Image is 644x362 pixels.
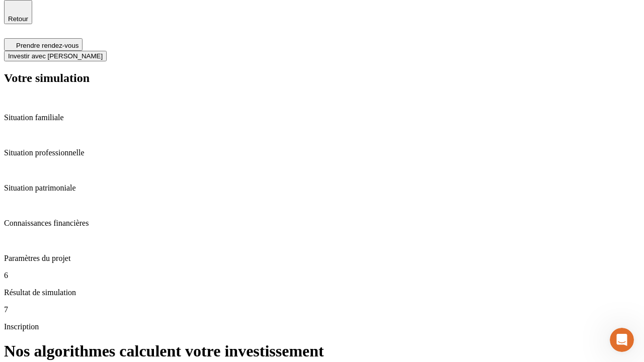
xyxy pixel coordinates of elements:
p: Inscription [4,322,640,331]
button: Prendre rendez-vous [4,38,83,51]
p: Situation professionnelle [4,148,640,157]
p: 7 [4,305,640,314]
p: Connaissances financières [4,219,640,228]
span: Investir avec [PERSON_NAME] [8,52,103,60]
p: Situation patrimoniale [4,184,640,193]
p: Résultat de simulation [4,288,640,297]
h2: Votre simulation [4,71,640,85]
span: Prendre rendez-vous [16,42,78,49]
p: Situation familiale [4,113,640,122]
h1: Nos algorithmes calculent votre investissement [4,342,640,360]
p: 6 [4,271,640,280]
p: Paramètres du projet [4,254,640,263]
span: Retour [8,15,28,23]
iframe: Intercom live chat [610,328,634,352]
button: Investir avec [PERSON_NAME] [4,51,107,61]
